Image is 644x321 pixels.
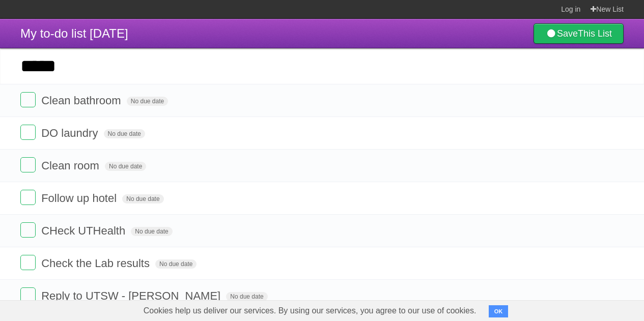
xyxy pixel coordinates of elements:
span: Reply to UTSW - [PERSON_NAME] [41,289,223,302]
label: Done [20,287,36,303]
label: Done [20,92,36,107]
span: No due date [131,227,172,236]
span: No due date [226,292,267,301]
span: My to-do list [DATE] [20,26,128,40]
label: Done [20,255,36,270]
span: Clean room [41,159,102,172]
label: Done [20,157,36,172]
span: DO laundry [41,127,100,139]
span: No due date [105,162,146,171]
span: No due date [155,259,197,269]
span: Cookies help us deliver our services. By using our services, you agree to our use of cookies. [133,301,487,321]
label: Done [20,190,36,205]
label: Done [20,222,36,238]
span: Follow up hotel [41,192,119,205]
label: Done [20,125,36,140]
span: Check the Lab results [41,257,152,270]
span: Clean bathroom [41,94,124,107]
span: No due date [104,129,145,138]
a: SaveThis List [534,23,624,44]
span: No due date [122,194,163,203]
span: CHeck UTHealth [41,224,128,237]
b: This List [578,28,612,39]
span: No due date [127,97,168,106]
button: OK [489,305,509,317]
